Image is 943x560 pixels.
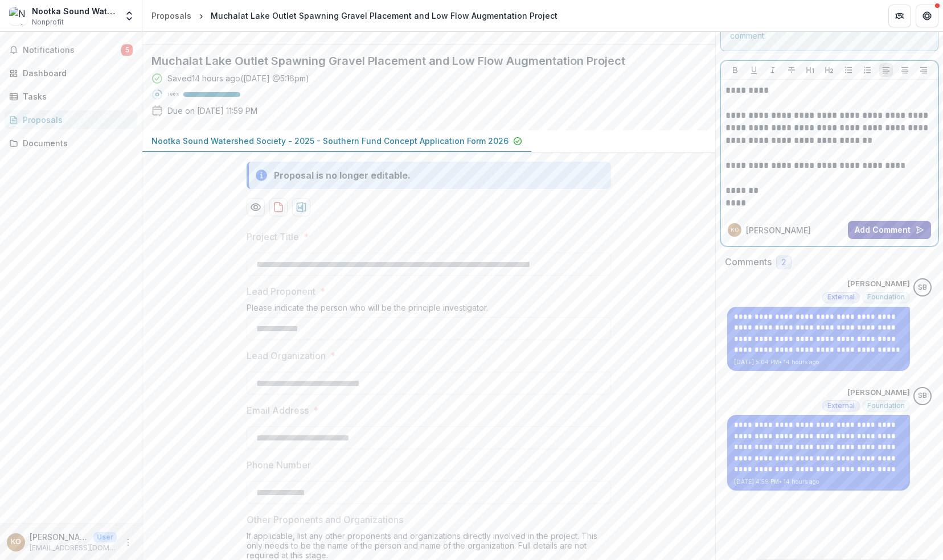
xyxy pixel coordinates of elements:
[167,105,257,117] p: Due on [DATE] 11:59 PM
[211,10,557,22] div: Muchalat Lake Outlet Spawning Gravel Placement and Low Flow Augmentation Project
[842,63,855,77] button: Bullet List
[747,63,761,77] button: Underline
[734,358,903,367] p: [DATE] 5:04 PM • 14 hours ago
[746,224,811,236] p: [PERSON_NAME]
[292,198,310,216] button: download-proposal
[167,90,179,98] p: 100 %
[725,257,772,267] h2: Comments
[827,402,855,410] span: External
[274,168,411,182] div: Proposal is no longer editable.
[167,72,309,84] div: Saved 14 hours ago ( [DATE] @ 5:16pm )
[30,543,117,553] p: [EMAIL_ADDRESS][DOMAIN_NAME]
[5,134,137,153] a: Documents
[147,7,562,24] nav: breadcrumb
[5,110,137,129] a: Proposals
[781,258,786,267] span: 2
[247,403,309,417] p: Email Address
[848,221,931,239] button: Add Comment
[269,198,288,216] button: download-proposal
[917,63,930,77] button: Align Right
[11,538,21,546] div: Kent O’Neill
[247,303,611,317] div: Please indicate the person who will be the principle investigator.
[23,90,128,102] div: Tasks
[247,458,311,472] p: Phone Number
[822,63,836,77] button: Heading 2
[785,63,798,77] button: Strike
[734,477,903,486] p: [DATE] 4:59 PM • 14 hours ago
[23,46,121,55] span: Notifications
[847,387,910,398] p: [PERSON_NAME]
[121,5,137,27] button: Open entity switcher
[23,137,128,149] div: Documents
[867,402,905,410] span: Foundation
[731,227,739,233] div: Kent O’Neill
[151,135,509,147] p: Nootka Sound Watershed Society - 2025 - Southern Fund Concept Application Form 2026
[151,54,688,68] h2: Muchalat Lake Outlet Spawning Gravel Placement and Low Flow Augmentation Project
[151,10,191,22] div: Proposals
[247,349,326,363] p: Lead Organization
[9,7,27,25] img: Nootka Sound Watershed Society
[847,278,910,290] p: [PERSON_NAME]
[728,63,742,77] button: Bold
[867,293,905,301] span: Foundation
[147,7,196,24] a: Proposals
[5,64,137,83] a: Dashboard
[30,531,89,543] p: [PERSON_NAME]
[860,63,874,77] button: Ordered List
[121,44,133,56] span: 5
[121,536,135,549] button: More
[5,87,137,106] a: Tasks
[888,5,911,27] button: Partners
[879,63,893,77] button: Align Left
[803,63,817,77] button: Heading 1
[916,5,938,27] button: Get Help
[247,230,299,244] p: Project Title
[247,198,265,216] button: Preview f57ca884-c115-47a4-a038-367337a2e105-0.pdf
[32,5,117,17] div: Nootka Sound Watershed Society
[32,17,64,27] span: Nonprofit
[23,114,128,126] div: Proposals
[918,392,927,400] div: Sascha Bendt
[93,532,117,542] p: User
[766,63,780,77] button: Italicize
[918,284,927,291] div: Sascha Bendt
[827,293,855,301] span: External
[5,41,137,59] button: Notifications5
[247,513,403,526] p: Other Proponents and Organizations
[247,285,315,298] p: Lead Proponent
[23,67,128,79] div: Dashboard
[898,63,912,77] button: Align Center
